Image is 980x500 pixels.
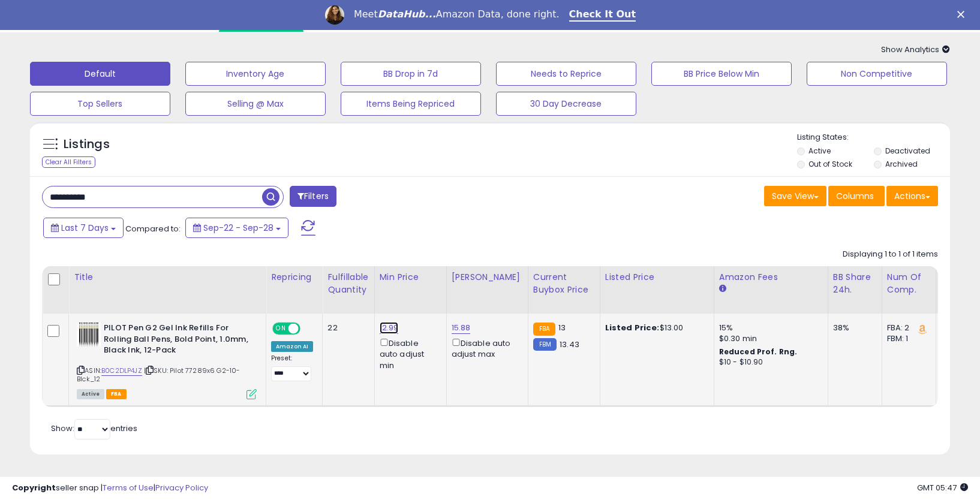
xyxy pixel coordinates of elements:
a: B0C2DLP4JZ [101,366,142,376]
button: Sep-22 - Sep-28 [185,218,288,238]
span: Show Analytics [881,44,950,55]
label: Archived [885,159,918,169]
div: Displaying 1 to 1 of 1 items [843,249,938,260]
div: Meet Amazon Data, done right. [354,8,560,20]
button: Actions [886,186,938,206]
h5: Listings [64,136,110,153]
i: DataHub... [378,8,436,20]
span: FBA [106,389,127,399]
label: Out of Stock [808,159,852,169]
button: Filters [290,186,336,207]
button: Columns [828,186,885,206]
button: Selling @ Max [185,92,326,116]
span: 13.43 [560,339,579,350]
div: Amazon Fees [719,271,823,284]
span: 2025-10-6 05:47 GMT [917,482,968,493]
label: Active [808,146,831,156]
b: Reduced Prof. Rng. [719,347,798,357]
p: Listing States: [797,132,950,143]
div: Min Price [380,271,441,284]
div: 22 [327,323,365,333]
div: Current Buybox Price [533,271,595,296]
span: | SKU: Pilot 77289x6 G2-10-Blck_12 [77,366,241,384]
span: Columns [836,190,874,202]
img: Profile image for Georgie [325,5,344,25]
div: $10 - $10.90 [719,357,819,368]
span: OFF [299,324,318,334]
button: Last 7 Days [43,218,124,238]
div: $13.00 [605,323,705,333]
div: $0.30 min [719,333,819,344]
div: Num of Comp. [887,271,931,296]
div: BB Share 24h. [833,271,877,296]
a: Privacy Policy [155,482,208,493]
div: Fulfillable Quantity [327,271,369,296]
div: 15% [719,323,819,333]
div: Repricing [271,271,317,284]
div: FBM: 1 [887,333,927,344]
button: Inventory Age [185,62,326,86]
a: 15.88 [452,322,471,334]
b: PILOT Pen G2 Gel Ink Refills For Rolling Ball Pens, Bold Point, 1.0mm, Black Ink, 12-Pack [104,323,249,359]
button: Non Competitive [807,62,947,86]
button: BB Drop in 7d [341,62,481,86]
div: Disable auto adjust min [380,336,437,371]
div: Preset: [271,354,313,381]
div: Disable auto adjust max [452,336,519,360]
span: ON [273,324,288,334]
div: Listed Price [605,271,709,284]
img: 41aplcKs0KL._SL40_.jpg [77,323,101,347]
div: 38% [833,323,873,333]
button: Items Being Repriced [341,92,481,116]
button: Save View [764,186,826,206]
button: Default [30,62,170,86]
span: Sep-22 - Sep-28 [203,222,273,234]
a: 12.99 [380,322,399,334]
button: BB Price Below Min [651,62,792,86]
div: Clear All Filters [42,156,95,168]
span: 13 [558,322,566,333]
div: FBA: 2 [887,323,927,333]
label: Deactivated [885,146,930,156]
span: Compared to: [125,223,181,234]
div: Close [957,11,969,18]
small: FBM [533,338,557,351]
small: Amazon Fees. [719,284,726,294]
div: Title [74,271,261,284]
button: Needs to Reprice [496,62,636,86]
button: 30 Day Decrease [496,92,636,116]
small: FBA [533,323,555,336]
span: Show: entries [51,423,137,434]
div: [PERSON_NAME] [452,271,523,284]
div: ASIN: [77,323,257,398]
a: Check It Out [569,8,636,22]
b: Listed Price: [605,322,660,333]
span: All listings currently available for purchase on Amazon [77,389,104,399]
div: seller snap | | [12,483,208,494]
strong: Copyright [12,482,56,493]
button: Top Sellers [30,92,170,116]
a: Terms of Use [103,482,154,493]
span: Last 7 Days [61,222,109,234]
div: Amazon AI [271,341,313,352]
